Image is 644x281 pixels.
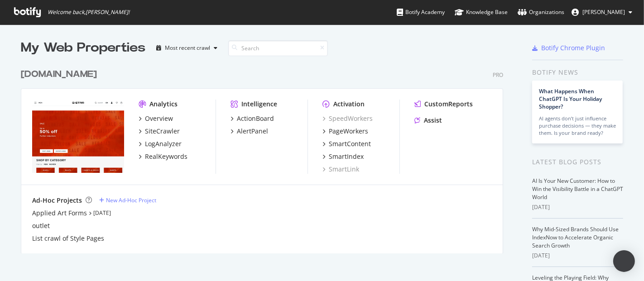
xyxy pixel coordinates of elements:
div: Analytics [149,100,178,109]
div: AI agents don’t just influence purchase decisions — they make them. Is your brand ready? [539,187,616,209]
div: LogAnalyzer [145,139,182,148]
div: SmartContent [329,139,371,148]
a: PageWorkers [322,127,368,136]
div: CustomReports [424,100,473,109]
a: SmartIndex [322,152,364,161]
div: Overview [145,114,173,123]
div: Open Intercom Messenger [613,250,635,272]
a: SmartContent [322,139,371,148]
a: Assist [414,116,442,125]
a: Botify Chrome Plugin [532,43,605,52]
div: Pro [493,71,503,79]
button: Most recent crawl [153,41,221,55]
a: ActionBoard [231,114,274,123]
a: [DOMAIN_NAME] [21,68,101,81]
div: Most recent crawl [165,45,210,51]
a: RealKeywords [139,152,187,161]
a: Applied Art Forms [32,209,87,218]
div: [DOMAIN_NAME] [21,68,97,81]
div: Knowledge Base [455,8,508,17]
div: PageWorkers [329,127,368,136]
div: Organizations [518,8,564,17]
div: Botify Academy [397,8,445,17]
a: CustomReports [414,100,473,109]
a: LogAnalyzer [139,139,182,148]
img: www.g-star.com [32,100,124,173]
a: AlertPanel [231,127,268,136]
div: AlertPanel [237,127,268,136]
a: New Ad-Hoc Project [99,196,156,204]
div: Activation [333,100,365,109]
div: Botify news [532,67,623,77]
a: What Happens When ChatGPT Is Your Holiday Shopper? [539,159,602,182]
a: List crawl of Style Pages [32,234,104,243]
span: Welcome back, [PERSON_NAME] ! [48,9,130,16]
div: Ad-Hoc Projects [32,196,82,205]
a: [DATE] [93,209,111,217]
a: AI Is Your New Customer: How to Win the Visibility Battle in a ChatGPT World [532,249,623,273]
a: outlet [32,221,50,230]
input: Search [228,40,328,56]
div: SmartIndex [329,152,364,161]
div: RealKeywords [145,152,187,161]
a: SiteCrawler [139,127,180,136]
div: Intelligence [241,100,277,109]
div: New Ad-Hoc Project [106,196,156,204]
div: Latest Blog Posts [532,229,623,239]
div: grid [21,57,510,253]
div: ActionBoard [237,114,274,123]
img: What Happens When ChatGPT Is Your Holiday Shopper? [532,81,623,152]
div: SiteCrawler [145,127,180,136]
div: Botify Chrome Plugin [541,43,605,52]
a: SpeedWorkers [322,114,373,123]
a: SmartLink [322,165,359,174]
div: My Web Properties [21,39,145,57]
button: [PERSON_NAME] [564,5,639,19]
span: Nadine Kraegeloh [582,8,625,16]
div: Assist [424,116,442,125]
a: Overview [139,114,173,123]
